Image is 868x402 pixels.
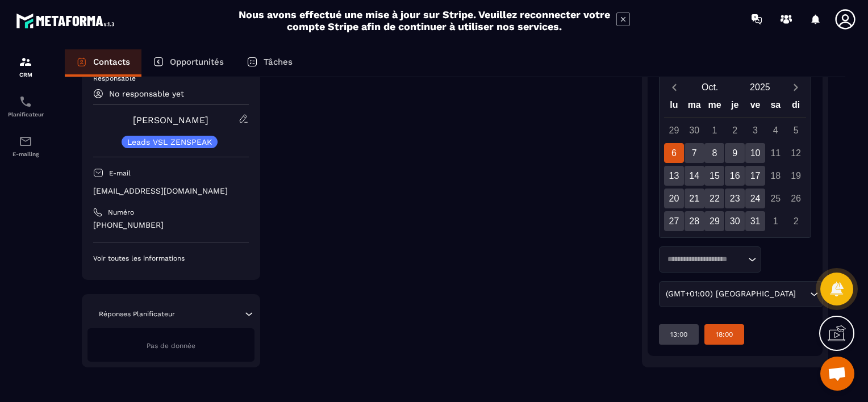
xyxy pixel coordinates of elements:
div: Search for option [659,281,823,307]
div: 11 [766,143,786,163]
a: Opportunités [141,49,235,77]
div: 6 [664,143,684,163]
p: 18:00 [716,330,733,339]
p: 13:00 [670,330,687,339]
img: formation [19,55,32,69]
div: 2 [786,211,806,231]
div: 1 [704,120,724,140]
div: 2 [725,120,745,140]
button: Open months overlay [685,77,735,97]
div: Calendar days [664,120,807,231]
div: 26 [786,189,806,208]
input: Search for option [799,288,807,300]
div: me [704,97,725,117]
p: Tâches [264,57,293,67]
div: Calendar wrapper [664,97,807,231]
a: [PERSON_NAME] [133,115,208,125]
div: je [725,97,745,117]
div: 10 [745,143,765,163]
img: logo [16,10,118,31]
div: 16 [725,166,745,186]
div: 9 [725,143,745,163]
div: lu [664,97,685,117]
p: CRM [3,72,48,78]
div: 24 [745,189,765,208]
div: 7 [685,143,704,163]
div: 17 [745,166,765,186]
p: E-mailing [3,151,48,157]
div: 18 [766,166,786,186]
div: sa [765,97,786,117]
div: 28 [685,211,704,231]
a: Contacts [65,49,141,77]
img: scheduler [19,95,32,108]
a: emailemailE-mailing [3,126,48,166]
div: 29 [704,211,724,231]
span: Pas de donnée [147,342,195,350]
a: Tâches [235,49,304,77]
p: Voir toutes les informations [93,254,249,263]
div: Search for option [659,246,761,273]
div: 30 [725,211,745,231]
p: [EMAIL_ADDRESS][DOMAIN_NAME] [93,186,249,196]
div: 5 [786,120,806,140]
h2: Nous avons effectué une mise à jour sur Stripe. Veuillez reconnecter votre compte Stripe afin de ... [238,9,611,32]
p: Responsable [93,74,249,83]
div: 19 [786,166,806,186]
p: E-mail [109,169,131,178]
div: 22 [704,189,724,208]
div: ma [684,97,704,117]
p: [PHONE_NUMBER] [93,220,249,231]
div: di [786,97,806,117]
div: 13 [664,166,684,186]
button: Previous month [664,79,685,95]
span: (GMT+01:00) [GEOGRAPHIC_DATA] [663,288,799,300]
div: 25 [766,189,786,208]
div: 23 [725,189,745,208]
div: 20 [664,189,684,208]
p: Planificateur [3,111,48,118]
p: Réponses Planificateur [99,309,175,319]
div: 29 [664,120,684,140]
div: 14 [685,166,704,186]
p: Opportunités [170,57,224,67]
div: 3 [745,120,765,140]
div: 21 [685,189,704,208]
div: 12 [786,143,806,163]
div: Ouvrir le chat [820,357,854,391]
img: email [19,135,32,148]
div: 8 [704,143,724,163]
p: Contacts [93,57,130,67]
input: Search for option [663,254,745,265]
a: schedulerschedulerPlanificateur [3,86,48,126]
div: ve [745,97,766,117]
div: 15 [704,166,724,186]
p: No responsable yet [109,89,184,98]
a: formationformationCRM [3,47,48,86]
div: 30 [685,120,704,140]
div: 31 [745,211,765,231]
div: 1 [766,211,786,231]
div: 4 [766,120,786,140]
button: Next month [785,79,806,95]
p: Leads VSL ZENSPEAK [127,138,212,146]
p: Numéro [108,208,134,217]
button: Open years overlay [735,77,785,97]
div: 27 [664,211,684,231]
